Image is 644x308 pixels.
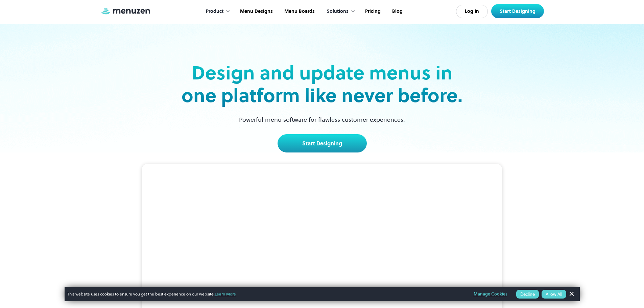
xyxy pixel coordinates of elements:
a: Log In [456,5,488,18]
a: Learn More [215,291,236,297]
button: Decline [516,290,539,299]
div: Solutions [320,1,359,22]
button: Allow All [542,290,566,299]
h2: Design and update menus in one platform like never before. [180,62,465,107]
span: This website uses cookies to ensure you get the best experience on our website. [67,291,464,297]
a: Manage Cookies [474,290,507,298]
div: Product [199,1,234,22]
a: Dismiss Banner [566,289,576,299]
a: Pricing [359,1,386,22]
a: Start Designing [278,134,367,152]
div: Solutions [327,8,349,15]
a: Start Designing [491,4,544,18]
div: Product [206,8,223,15]
a: Menu Boards [278,1,320,22]
p: Powerful menu software for flawless customer experiences. [231,115,413,124]
a: Menu Designs [234,1,278,22]
a: Blog [386,1,408,22]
